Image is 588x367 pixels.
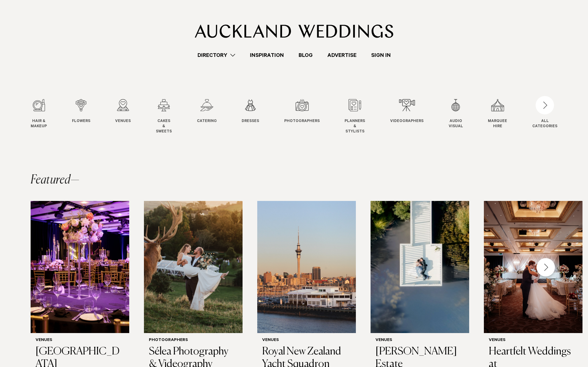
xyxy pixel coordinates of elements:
img: Auckland Weddings Logo [195,24,394,38]
span: Photographers [284,119,320,124]
a: Venues [115,99,131,124]
div: ALL CATEGORIES [532,119,557,129]
swiper-slide: 10 / 12 [449,99,475,134]
span: Videographers [390,119,424,124]
swiper-slide: 9 / 12 [390,99,436,134]
span: Venues [115,119,131,124]
img: Auckland Weddings Photographers | Sélea Photography & Videography [144,201,243,333]
span: Hair & Makeup [31,119,47,129]
span: Flowers [72,119,90,124]
swiper-slide: 7 / 12 [284,99,332,134]
a: Cakes & Sweets [156,99,172,134]
a: Dresses [242,99,259,124]
a: Directory [190,51,243,59]
span: Planners & Stylists [345,119,365,134]
h6: Venues [262,338,351,343]
a: Advertise [320,51,364,59]
a: Sign In [364,51,398,59]
a: Flowers [72,99,90,124]
img: Auckland Weddings Venues | Pullman Auckland Hotel [31,201,129,333]
swiper-slide: 4 / 12 [156,99,184,134]
a: Inspiration [243,51,291,59]
h6: Venues [375,338,464,343]
swiper-slide: 11 / 12 [488,99,519,134]
swiper-slide: 5 / 12 [197,99,229,134]
a: Blog [291,51,320,59]
span: Catering [197,119,217,124]
span: Audio Visual [449,119,463,129]
swiper-slide: 1 / 12 [31,99,59,134]
span: Marquee Hire [488,119,507,129]
span: Cakes & Sweets [156,119,172,134]
swiper-slide: 2 / 12 [72,99,103,134]
h6: Photographers [149,338,238,343]
swiper-slide: 3 / 12 [115,99,143,134]
a: Hair & Makeup [31,99,47,129]
swiper-slide: 6 / 12 [242,99,271,134]
a: Planners & Stylists [345,99,365,134]
img: Auckland Weddings Venues | Royal New Zealand Yacht Squadron [257,201,356,333]
span: Dresses [242,119,259,124]
h6: Venues [36,338,124,343]
a: Videographers [390,99,424,124]
img: Auckland Weddings Venues | Heartfelt Weddings at Cordis, Auckland [484,201,582,333]
a: Photographers [284,99,320,124]
a: Audio Visual [449,99,463,129]
h2: Featured [31,174,80,186]
h6: Venues [489,338,578,343]
button: ALLCATEGORIES [532,99,557,128]
img: Auckland Weddings Venues | Abel Estate [371,201,469,333]
a: Marquee Hire [488,99,507,129]
a: Catering [197,99,217,124]
swiper-slide: 8 / 12 [345,99,377,134]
